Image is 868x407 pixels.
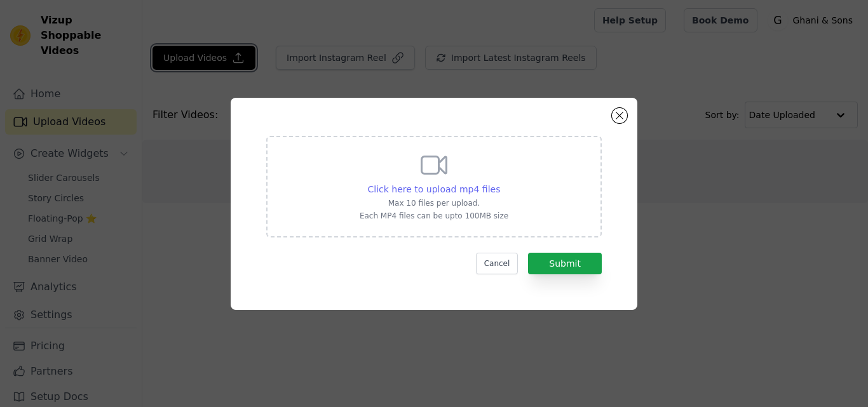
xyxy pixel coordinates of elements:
p: Max 10 files per upload. [360,198,508,208]
button: Submit [528,253,602,274]
p: Each MP4 files can be upto 100MB size [360,211,508,221]
button: Close modal [612,108,627,123]
button: Cancel [476,253,519,274]
span: Click here to upload mp4 files [368,184,501,194]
